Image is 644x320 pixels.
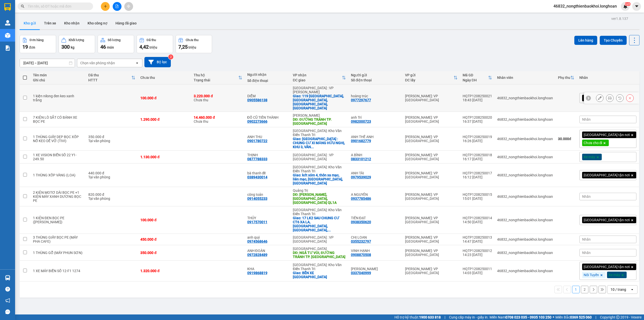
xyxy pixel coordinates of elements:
[108,38,120,42] div: Số lượng
[403,71,460,84] th: Toggle SortBy
[600,36,627,45] button: Tạo Chuyến
[33,173,83,177] div: 1 THÙNG XỐP VÀNG (LOA)
[30,38,44,42] div: Đơn hàng
[555,314,592,320] span: Miền Bắc
[555,71,577,84] th: Toggle SortBy
[490,314,551,320] span: Miền Nam
[595,314,596,320] span: |
[463,135,492,139] div: HQTP1208250019
[497,269,553,273] div: 46832_nongthienbaokhoi.longhoan
[405,94,458,102] div: [PERSON_NAME]: VP [GEOGRAPHIC_DATA]
[5,298,10,303] span: notification
[88,135,135,139] div: 350.000 đ
[194,115,242,123] div: Chưa thu
[191,71,245,84] th: Toggle SortBy
[632,2,641,11] button: caret-down
[463,175,492,179] div: 16:12 [DATE]
[463,115,492,119] div: HQTP1208250020
[549,3,621,9] span: 46832_nongthienbaokhoi.longhoan
[98,35,134,53] button: Số lượng46món
[137,35,173,53] button: Đã thu4,42 triệu
[405,249,458,257] div: [PERSON_NAME]: VP [GEOGRAPHIC_DATA]
[60,17,84,29] button: Kho nhận
[624,2,631,6] sup: NaN
[140,237,189,241] div: 450.000 đ
[88,193,135,197] div: 820.000 đ
[351,94,400,98] div: hoàng trúc
[463,235,492,239] div: HQTP1208250013
[247,73,288,77] div: Người nhận
[449,314,488,320] span: Cung cấp máy in - giấy in:
[460,71,495,84] th: Toggle SortBy
[497,96,553,100] div: 46832_nongthienbaokhoi.longhoan
[405,135,458,143] div: [PERSON_NAME]: VP [GEOGRAPHIC_DATA]
[115,5,119,8] span: file-add
[634,4,639,9] span: caret-down
[140,76,189,80] div: Chưa thu
[5,45,10,51] img: solution-icon
[247,115,288,119] div: ĐỒ CŨ TIẾN THÀNH
[247,135,288,139] div: ANH THU
[247,235,288,239] div: anh quý
[20,17,40,29] button: Kho gửi
[328,228,331,232] span: ...
[247,94,288,98] div: DIỄM
[293,129,346,137] div: [GEOGRAPHIC_DATA]: Kho Văn Điển Thanh Trì
[84,17,111,29] button: Kho công nợ
[33,190,83,203] div: 2 KIỆN MOTƠ DÀI BỌC PE +1 KIỆN MÁY XANH DƯƠNG BỌC PE
[290,71,348,84] th: Toggle SortBy
[351,78,400,82] div: Số điện thoại
[596,94,603,102] div: Sửa đơn hàng
[611,16,628,21] div: ver 1.8.137
[463,73,488,77] div: Mã GD
[140,96,189,100] div: 100.000 đ
[101,2,110,11] button: plus
[611,287,626,292] div: 10 / trang
[168,54,173,59] sup: 2
[584,273,599,277] span: Nối Tuyến
[351,153,400,157] div: A BÌNH
[247,253,267,257] div: 0972828489
[351,239,371,243] div: 0355232797
[247,157,267,161] div: 0877788333
[405,216,458,224] div: [PERSON_NAME]: VP [GEOGRAPHIC_DATA]
[293,86,346,94] div: [GEOGRAPHIC_DATA] : VP [PERSON_NAME]
[140,218,189,222] div: 100.000 đ
[71,45,74,49] span: kg
[351,220,371,224] div: 0938350620
[5,287,10,292] span: question-circle
[88,171,135,175] div: 440.000 đ
[194,78,238,82] div: Trạng thái
[194,115,242,119] div: 14.460.000 đ
[351,115,400,119] div: anh Trí
[247,175,267,179] div: 0389430014
[293,263,346,271] div: [GEOGRAPHIC_DATA]: Kho Văn Điển Thanh Trì
[351,197,371,201] div: 0937785486
[33,115,83,123] div: 7 KIỆN LÒ SẮT CÓ BÁNH XE BỌC PE
[113,2,122,11] button: file-add
[351,267,400,271] div: HOÀNG ANH
[582,251,591,255] span: Nhãn
[247,267,288,271] div: KHA
[5,275,10,280] img: warehouse-icon
[69,38,84,42] div: Khối lượng
[497,237,553,241] div: 46832_nongthienbaokhoi.longhoan
[463,267,492,271] div: HQTP1208250011
[584,265,630,269] span: [GEOGRAPHIC_DATA] tận nơi
[293,271,346,279] div: Giao: BẾN XE TP LẠNG SƠN
[293,216,346,232] div: Giao: 17 LK2 SAU CHUNG CƯ CT6 XA LA, KIẾN HƯNG, HÀ ĐÔNG, HÀ NỘI
[405,193,458,201] div: [PERSON_NAME]: VP [GEOGRAPHIC_DATA]
[558,137,571,141] strong: 30.000 đ
[88,139,135,143] div: Tại văn phòng
[33,94,83,102] div: 1 kiện nilong đen keo xanh trắng
[463,271,492,275] div: 14:03 [DATE]
[351,98,371,102] div: 0977297677
[351,135,400,139] div: ANH THẾ ANH
[463,239,492,243] div: 14:47 [DATE]
[33,251,83,255] div: 1 THÙNG GỖ (MÁY PHUN SƠN)
[247,216,288,220] div: THỦY
[293,113,346,117] div: [PERSON_NAME]
[33,216,83,224] div: 1 KIỆN ĐEN BỌC PE (ROONG CAO SU)
[584,155,595,159] span: Xe máy
[293,251,346,259] div: DĐ: NGÃ TƯ VOI, ĐƯỜNG TRÁNH TP. THANH HÓA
